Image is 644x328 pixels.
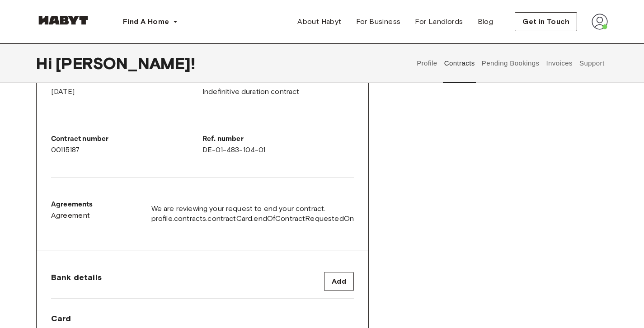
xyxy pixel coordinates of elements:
span: [PERSON_NAME] ! [56,54,195,73]
span: We are reviewing your request to end your contract. [151,204,354,214]
img: avatar [592,14,608,30]
button: Profile [416,43,439,83]
span: Find A Home [123,16,169,27]
span: About Habyt [297,16,341,27]
button: Get in Touch [515,12,577,31]
span: Card [51,313,141,324]
div: 00115187 [51,134,202,155]
p: Ref. number [202,134,354,145]
span: For Landlords [415,16,463,27]
span: Agreement [51,210,90,221]
button: Add [324,272,354,291]
span: For Business [356,16,401,27]
p: Agreements [51,199,93,210]
div: Indefinitive duration contract [202,75,354,97]
a: For Business [349,13,408,31]
a: About Habyt [290,13,348,31]
button: Find A Home [116,13,185,31]
div: user profile tabs [414,43,608,83]
span: profile.contracts.contractCard.endOfContractRequestedOn [151,214,354,224]
a: Agreement [51,210,93,221]
a: Blog [470,13,501,31]
button: Contracts [443,43,476,83]
span: Blog [478,16,494,27]
span: Bank details [51,272,102,283]
span: Get in Touch [522,16,569,27]
img: Habyt [36,16,90,25]
button: Pending Bookings [480,43,541,83]
div: DE-01-483-104-01 [202,134,354,155]
button: Invoices [545,43,573,83]
a: For Landlords [408,13,470,31]
p: Contract number [51,134,202,145]
div: [DATE] [51,75,202,97]
span: Add [332,276,346,287]
span: Hi [36,54,56,73]
button: Support [578,43,606,83]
